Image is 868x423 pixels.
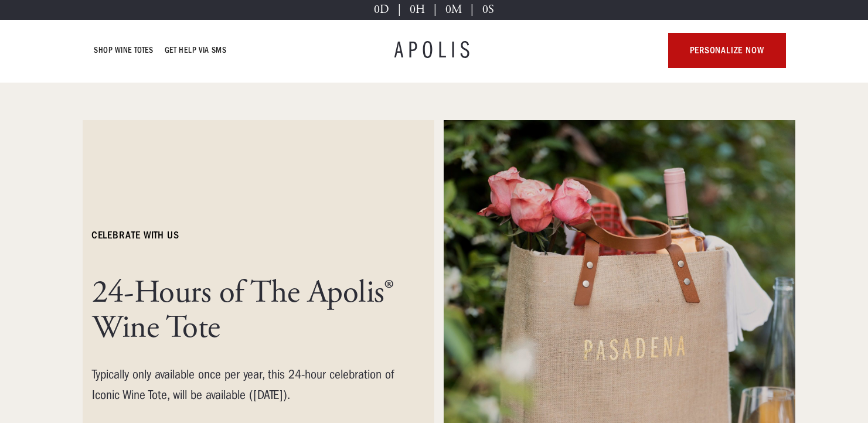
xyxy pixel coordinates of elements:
[668,33,785,68] a: personalize now
[92,364,397,405] div: Typically only available once per year, this 24-hour celebration of Iconic Wine Tote, will be ava...
[165,43,227,57] a: GET HELP VIA SMS
[92,275,397,346] h1: 24-Hours of The Apolis® Wine Tote
[94,43,154,57] a: Shop Wine Totes
[92,228,179,243] h6: celebrate with us
[394,39,474,62] a: APOLIS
